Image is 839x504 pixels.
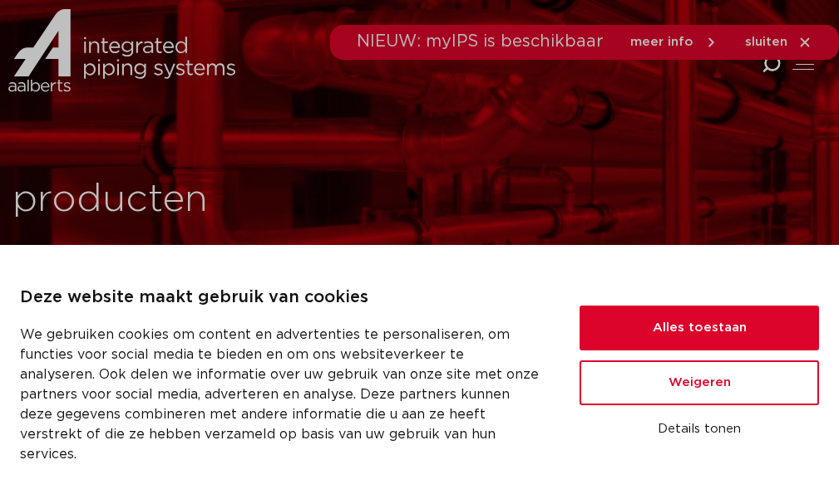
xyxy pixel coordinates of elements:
p: We gebruiken cookies om content en advertenties te personaliseren, om functies voor social media ... [20,325,540,464]
button: Weigeren [580,360,819,405]
button: Details tonen [580,415,819,443]
a: meer info [630,35,718,50]
a: sluiten [745,35,812,50]
button: Alles toestaan [580,306,819,350]
span: NIEUW: myIPS is beschikbaar [357,33,604,50]
span: meer info [630,36,693,48]
span: sluiten [745,36,787,48]
p: Deze website maakt gebruik van cookies [20,285,540,311]
h1: producten [12,174,208,227]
